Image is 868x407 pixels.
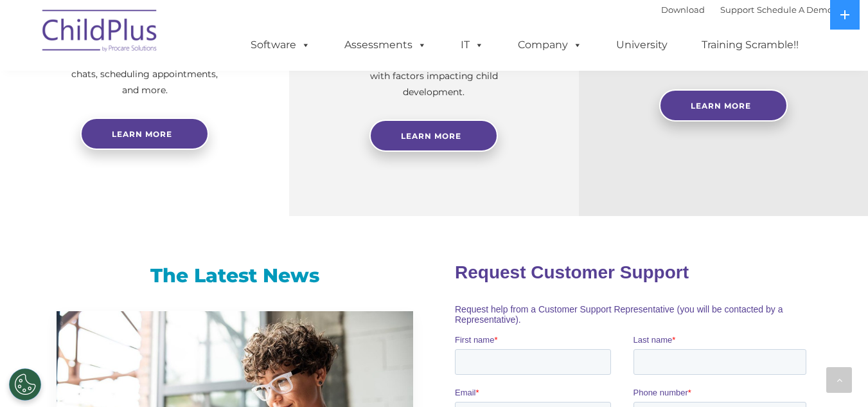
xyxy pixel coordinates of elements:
[505,32,595,58] a: Company
[603,32,680,58] a: University
[661,5,833,15] font: |
[179,138,233,147] span: Phone number
[691,101,751,111] span: Learn More
[689,32,811,58] a: Training Scramble!!
[238,32,323,58] a: Software
[720,5,754,15] a: Support
[332,32,439,58] a: Assessments
[448,32,497,58] a: IT
[401,131,461,141] span: Learn More
[659,89,788,122] a: Learn More
[9,368,41,401] button: Cookies Settings
[57,263,413,289] h3: The Latest News
[661,5,705,15] a: Download
[80,118,209,150] a: Learn more
[36,1,164,65] img: ChildPlus by Procare Solutions
[112,129,172,139] span: Learn more
[369,120,498,152] a: Learn More
[179,85,218,95] span: Last name
[757,5,833,15] a: Schedule A Demo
